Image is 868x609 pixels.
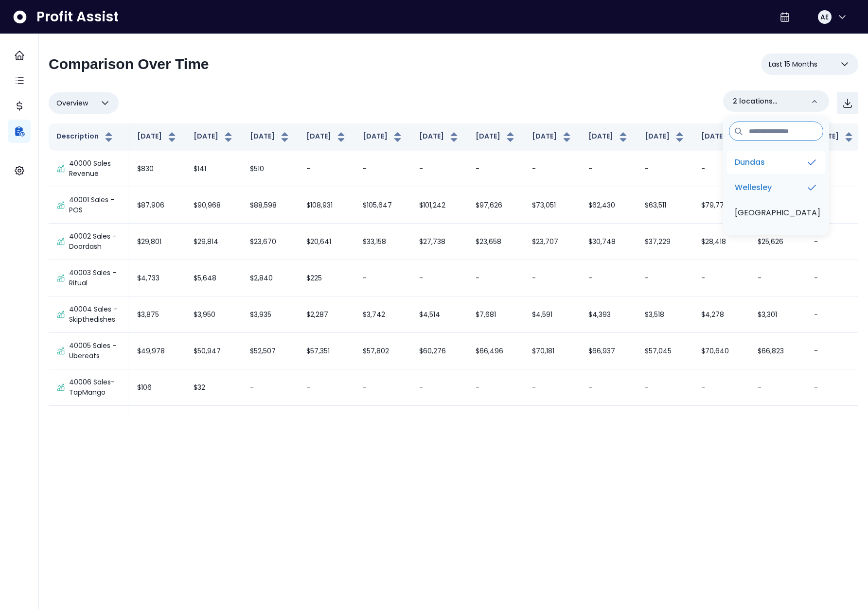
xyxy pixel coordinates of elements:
td: - [637,151,693,187]
td: $73,051 [524,187,581,224]
td: $29,814 [186,224,242,260]
td: - [524,260,581,296]
td: $4,514 [411,296,468,333]
p: 40008 Sales - Fantuan [69,414,121,434]
td: - [411,369,468,406]
td: $2,287 [299,296,355,333]
p: 40006 Sales- TapMango [69,377,121,398]
td: $1,010 [242,406,299,442]
button: [DATE] [532,131,573,143]
td: $4,393 [581,296,637,333]
td: - [581,369,637,406]
td: - [806,333,863,369]
td: $108,931 [299,187,355,224]
td: - [806,260,863,296]
td: - [299,151,355,187]
td: $50,947 [186,333,242,369]
td: $20,641 [299,224,355,260]
td: - [750,406,806,442]
td: - [468,406,524,442]
p: 40002 Sales - Doordash [69,231,121,252]
td: - [524,369,581,406]
td: $57,802 [355,333,411,369]
td: $7,681 [468,296,524,333]
td: $3,950 [186,296,242,333]
td: $3,301 [750,296,806,333]
td: - [355,406,411,442]
td: $106 [129,369,186,406]
p: 40001 Sales - POS [69,195,121,215]
button: [DATE] [701,131,742,143]
td: - [693,260,750,296]
p: 40004 Sales - Skipthedishes [69,304,121,325]
button: [DATE] [814,131,855,143]
button: [DATE] [250,131,291,143]
button: [DATE] [588,131,629,143]
td: - [242,369,299,406]
p: Dundas [735,157,765,168]
td: - [411,260,468,296]
td: $3,742 [355,296,411,333]
td: $49,978 [129,333,186,369]
td: $1,111 [129,406,186,442]
td: $57,351 [299,333,355,369]
td: - [468,369,524,406]
span: Last 15 Months [769,58,817,70]
td: $30,748 [581,224,637,260]
td: $3,518 [637,296,693,333]
td: - [468,151,524,187]
td: - [750,369,806,406]
span: Profit Assist [36,8,119,26]
td: $63,511 [637,187,693,224]
td: $141 [186,151,242,187]
p: [GEOGRAPHIC_DATA] [735,207,820,219]
td: - [806,406,863,442]
td: $3,875 [129,296,186,333]
button: [DATE] [194,131,234,143]
td: - [411,151,468,187]
td: $23,670 [242,224,299,260]
td: $97,626 [468,187,524,224]
td: - [299,369,355,406]
td: - [581,260,637,296]
td: - [637,406,693,442]
td: - [637,369,693,406]
td: - [693,151,750,187]
td: $23,707 [524,224,581,260]
td: - [581,151,637,187]
p: 2 locations selected [733,96,804,106]
td: - [806,369,863,406]
span: Overview [56,97,88,109]
td: $37,229 [637,224,693,260]
td: - [637,260,693,296]
td: $87,906 [129,187,186,224]
h2: Comparison Over Time [49,55,209,73]
td: - [806,224,863,260]
td: - [524,406,581,442]
td: $105,647 [355,187,411,224]
td: $23,658 [468,224,524,260]
td: $225 [299,260,355,296]
button: [DATE] [137,131,178,143]
td: - [750,260,806,296]
td: $830 [129,151,186,187]
td: $57,045 [637,333,693,369]
button: [DATE] [306,131,347,143]
td: $4,278 [693,296,750,333]
td: $826 [186,406,242,442]
td: $29,801 [129,224,186,260]
td: $90,968 [186,187,242,224]
p: 40005 Sales - Ubereats [69,341,121,361]
span: AE [820,12,829,22]
td: $510 [242,151,299,187]
td: - [693,406,750,442]
button: [DATE] [363,131,404,143]
td: $70,181 [524,333,581,369]
button: [DATE] [419,131,460,143]
button: [DATE] [476,131,516,143]
td: $4,733 [129,260,186,296]
td: - [806,187,863,224]
td: - [355,151,411,187]
td: - [581,406,637,442]
td: $52,507 [242,333,299,369]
